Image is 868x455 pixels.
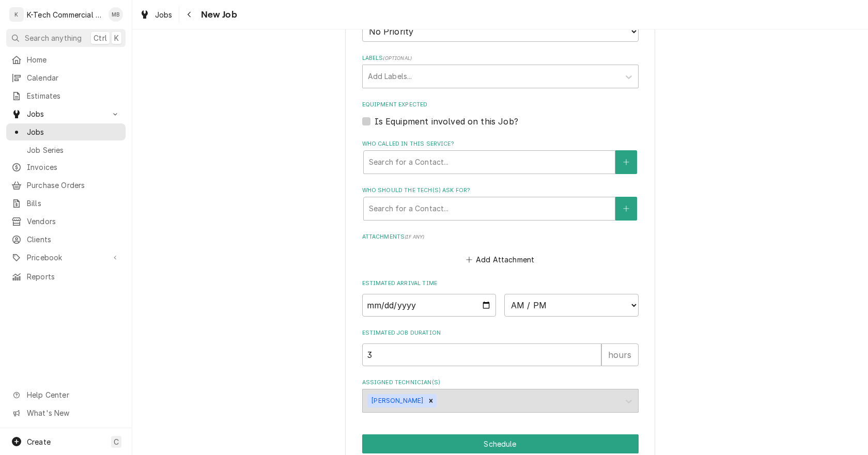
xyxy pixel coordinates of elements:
[27,108,105,119] span: Jobs
[6,386,126,403] a: Go to Help Center
[6,142,126,159] a: Job Series
[25,33,82,43] span: Search anything
[362,101,639,109] label: Equipment Expected
[6,231,126,248] a: Clients
[27,9,103,20] div: K-Tech Commercial Kitchen Repair & Maintenance
[27,90,120,101] span: Estimates
[109,7,123,22] div: Mehdi Bazidane's Avatar
[383,55,412,61] span: ( optional )
[362,279,639,288] label: Estimated Arrival Time
[623,159,629,166] svg: Create New Contact
[464,253,536,267] button: Add Attachment
[362,140,639,148] label: Who called in this service?
[362,186,639,195] label: Who should the tech(s) ask for?
[27,145,120,155] span: Job Series
[362,233,639,267] div: Attachments
[6,159,126,176] a: Invoices
[362,279,639,316] div: Estimated Arrival Time
[362,434,639,453] div: Button Group Row
[27,407,119,418] span: What's New
[155,9,173,20] span: Jobs
[362,140,639,174] div: Who called in this service?
[362,379,639,387] label: Assigned Technician(s)
[27,437,51,446] span: Create
[6,105,126,122] a: Go to Jobs
[362,434,639,453] button: Schedule
[198,8,237,22] span: New Job
[6,268,126,285] a: Reports
[6,123,126,140] a: Jobs
[27,389,119,400] span: Help Center
[362,54,639,88] div: Labels
[27,252,105,263] span: Pricebook
[6,69,126,86] a: Calendar
[9,7,24,22] div: K
[27,127,120,137] span: Jobs
[27,271,120,282] span: Reports
[405,234,424,240] span: ( if any )
[362,379,639,412] div: Assigned Technician(s)
[27,72,120,83] span: Calendar
[6,249,126,266] a: Go to Pricebook
[504,294,639,317] select: Time Select
[27,216,120,227] span: Vendors
[94,33,107,43] span: Ctrl
[362,186,639,220] div: Who should the tech(s) ask for?
[135,6,177,23] a: Jobs
[6,404,126,421] a: Go to What's New
[6,29,126,47] button: Search anythingCtrlK
[109,7,123,22] div: MB
[362,54,639,62] label: Labels
[27,162,120,172] span: Invoices
[362,294,497,317] input: Date
[362,329,639,337] label: Estimated Job Duration
[181,6,198,23] button: Navigate back
[6,195,126,212] a: Bills
[114,33,119,43] span: K
[27,180,120,191] span: Purchase Orders
[27,234,120,245] span: Clients
[362,233,639,241] label: Attachments
[623,205,629,212] svg: Create New Contact
[6,213,126,230] a: Vendors
[362,101,639,127] div: Equipment Expected
[27,54,120,65] span: Home
[114,436,119,447] span: C
[362,329,639,366] div: Estimated Job Duration
[615,150,637,174] button: Create New Contact
[6,51,126,68] a: Home
[6,87,126,104] a: Estimates
[615,197,637,221] button: Create New Contact
[375,115,518,128] label: Is Equipment involved on this Job?
[601,343,639,366] div: hours
[27,198,120,209] span: Bills
[6,177,126,194] a: Purchase Orders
